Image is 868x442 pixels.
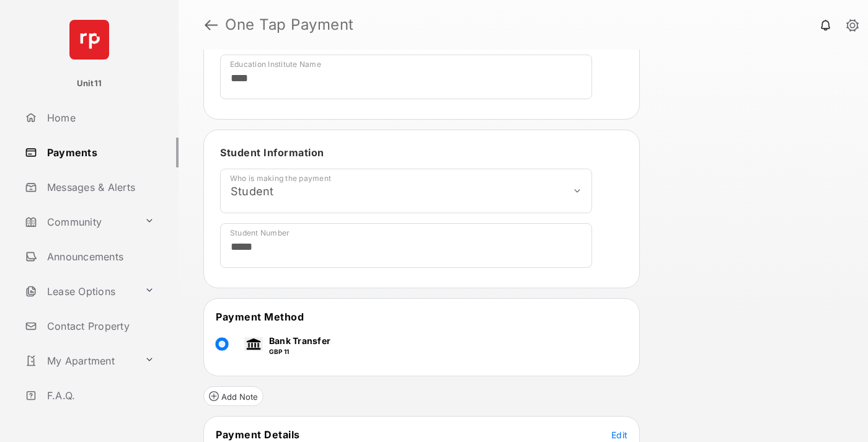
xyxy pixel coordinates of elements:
a: Home [20,103,179,133]
a: Community [20,207,139,237]
span: Payment Details [216,428,300,441]
strong: One Tap Payment [225,17,354,32]
a: Lease Options [20,276,139,306]
span: Student Information [220,146,324,159]
a: Contact Property [20,311,179,341]
p: Unit11 [77,77,102,90]
img: bank.png [244,337,263,351]
span: Payment Method [216,311,304,323]
a: My Apartment [20,346,139,376]
img: svg+xml;base64,PHN2ZyB4bWxucz0iaHR0cDovL3d3dy53My5vcmcvMjAwMC9zdmciIHdpZHRoPSI2NCIgaGVpZ2h0PSI2NC... [69,20,109,60]
p: GBP 11 [269,347,330,356]
a: Announcements [20,242,179,272]
p: Bank Transfer [269,334,330,347]
a: Messages & Alerts [20,172,179,202]
a: F.A.Q. [20,381,179,410]
a: Payments [20,138,179,167]
span: Edit [611,430,627,440]
button: Add Note [203,386,263,406]
button: Edit [611,428,627,441]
